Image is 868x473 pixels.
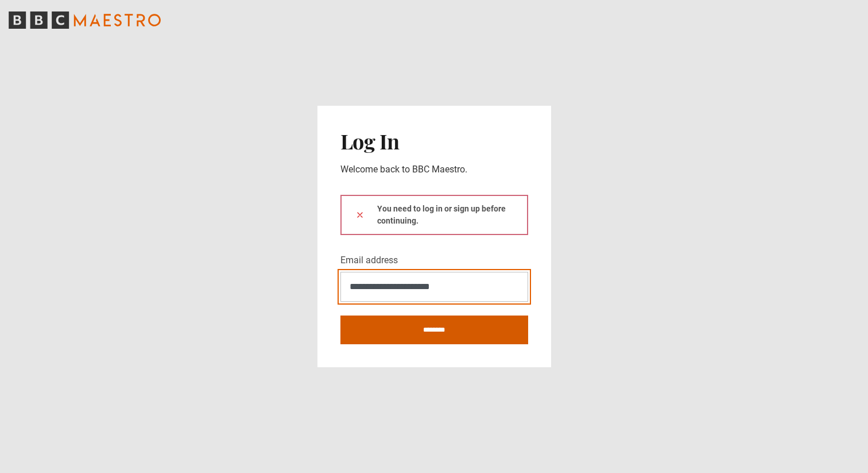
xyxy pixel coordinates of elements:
[340,163,528,176] p: Welcome back to BBC Maestro.
[340,253,398,267] label: Email address
[340,195,528,235] div: You need to log in or sign up before continuing.
[340,129,528,153] h2: Log In
[9,11,161,29] svg: BBC Maestro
